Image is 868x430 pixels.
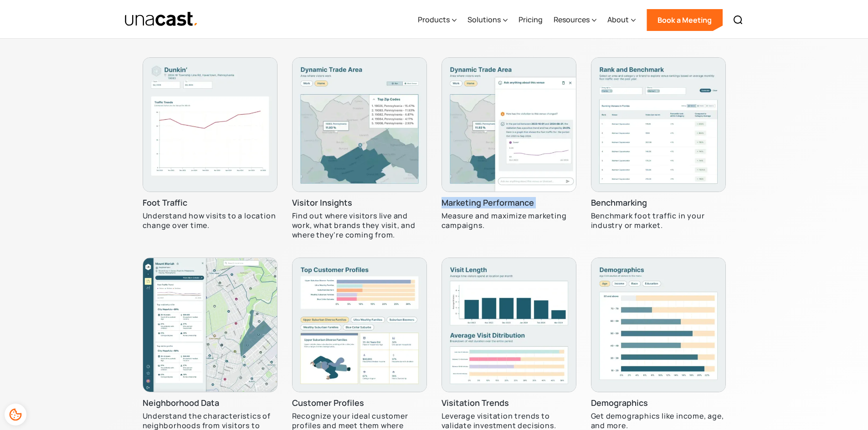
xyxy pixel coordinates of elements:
[591,57,726,192] img: A Table showing benchmarking data of different Walmarts in Florida.
[143,211,277,230] p: Understand how visits to a location change over time.
[292,398,364,409] h3: Customer Profiles
[292,197,352,208] h3: Visitor Insights
[143,398,219,409] h3: Neighborhood Data
[5,404,26,425] div: Cookie Preferences
[647,9,723,31] a: Book a Meeting
[442,57,576,192] img: An AI Chat module answering a question about visitation data with a chart and analysis.
[418,1,457,39] div: Products
[292,258,427,392] img: A chart that shows the customer profile breakdown of an area.
[143,57,277,192] img: Shows graph of a Pennsylvania Dunkin's traffic trend data from Q3 2023 to Q2 2024
[442,398,509,409] h3: Visitation Trends
[292,57,427,192] img: Shows dynamic trade area map of where visitors work in different Pennsylvania zip codes
[733,15,744,25] img: Search icon
[591,258,726,392] img: A chart showing an age breakdown.
[591,398,648,409] h3: Demographics
[292,211,427,239] p: Find out where visitors live and work, what brands they visit, and where they're coming from.
[554,14,590,25] div: Resources
[519,1,543,39] a: Pricing
[143,197,187,208] h3: Foot Traffic
[591,211,726,230] p: Benchmark foot traffic in your industry or market.
[607,14,629,25] div: About
[467,1,508,39] div: Solutions
[124,11,199,27] img: Unacast text logo
[442,211,576,230] p: Measure and maximize marketing campaigns.
[607,1,636,39] div: About
[418,14,450,25] div: Products
[467,14,501,25] div: Solutions
[554,1,596,39] div: Resources
[442,258,576,392] img: A chart showing average visit length, and another chart showing average visit distribution.
[442,197,534,208] h3: Marketing Performance
[124,11,199,27] a: home
[591,197,647,208] h3: Benchmarking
